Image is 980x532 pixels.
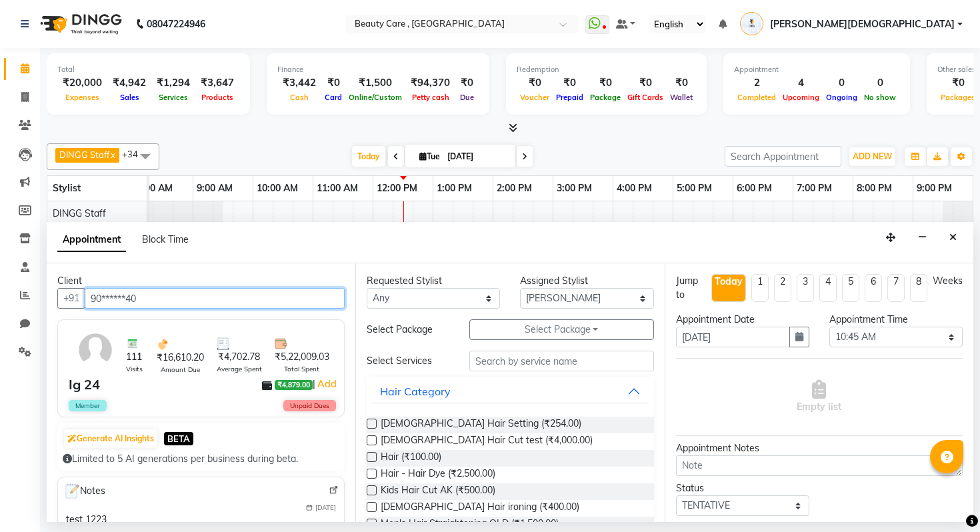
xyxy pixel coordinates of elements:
div: ₹0 [937,75,979,91]
img: Ankit Jain [740,12,763,35]
div: Weeks [933,274,963,288]
div: Appointment Date [676,313,809,327]
input: 2025-09-02 [443,147,510,167]
span: Hair (₹100.00) [381,450,441,467]
div: ₹0 [455,75,479,91]
span: Gift Cards [624,93,667,102]
div: Select Services [357,354,459,368]
span: Expenses [62,93,103,102]
span: [DATE] [315,503,336,513]
span: Services [155,93,191,102]
span: Completed [734,93,779,102]
span: BETA [164,432,193,445]
div: ₹1,500 [345,75,405,91]
span: No show [861,93,899,102]
span: Empty list [797,380,841,414]
div: Total [57,64,239,75]
a: 5:00 PM [673,179,715,198]
span: 111 [126,350,142,364]
span: Kids Hair Cut AK (₹500.00) [381,483,495,500]
a: 4:00 PM [613,179,655,198]
a: 8:00 AM [133,179,176,198]
div: 0 [861,75,899,91]
span: [DEMOGRAPHIC_DATA] Hair Cut test (₹4,000.00) [381,433,593,450]
div: Today [715,275,743,289]
a: Add [315,376,339,392]
span: Due [457,93,477,102]
div: Jump to [676,274,706,302]
span: Notes [63,483,105,500]
div: Requested Stylist [367,274,500,288]
div: Finance [277,64,479,75]
a: 9:00 PM [913,179,955,198]
div: ₹0 [517,75,553,91]
div: Limited to 5 AI generations per business during beta. [63,452,339,466]
div: test 1223 [66,513,107,527]
a: 12:00 PM [373,179,421,198]
div: ₹0 [553,75,587,91]
div: ₹3,647 [195,75,239,91]
span: Ongoing [823,93,861,102]
span: Voucher [517,93,553,102]
span: Prepaid [553,93,587,102]
img: avatar [76,331,115,369]
a: 3:00 PM [553,179,595,198]
div: ₹4,942 [107,75,151,91]
span: Average Spent [217,364,262,374]
span: ₹5,22,009.03 [275,350,329,364]
input: Search by Name/Mobile/Email/Code [85,288,345,309]
span: Stylist [53,182,81,194]
div: ₹20,000 [57,75,107,91]
span: +34 [122,149,148,159]
div: Appointment Time [829,313,963,327]
div: 4 [779,75,823,91]
div: ₹94,370 [405,75,455,91]
span: Today [352,146,385,167]
span: ₹4,879.00 [275,380,313,391]
span: Hair - Hair Dye (₹2,500.00) [381,467,495,483]
span: Appointment [57,228,126,252]
div: Appointment [734,64,899,75]
div: ₹0 [624,75,667,91]
a: 2:00 PM [493,179,535,198]
button: Generate AI Insights [64,429,157,448]
span: Products [198,93,237,102]
a: 1:00 PM [433,179,475,198]
div: Client [57,274,345,288]
button: +91 [57,288,85,309]
a: 9:00 AM [193,179,236,198]
button: Hair Category [372,379,648,403]
input: Search by service name [469,351,654,371]
div: Redemption [517,64,696,75]
span: Unpaid Dues [283,400,336,411]
span: | [313,376,339,392]
div: Hair Category [380,383,451,399]
input: Search Appointment [725,146,841,167]
span: [DEMOGRAPHIC_DATA] Hair Setting (₹254.00) [381,417,581,433]
div: ₹0 [667,75,696,91]
div: 2 [734,75,779,91]
span: Tue [416,151,443,161]
span: Package [587,93,624,102]
div: Status [676,481,809,495]
span: Wallet [667,93,696,102]
span: Visits [126,364,143,374]
li: 3 [797,274,814,302]
span: Upcoming [779,93,823,102]
span: Packages [937,93,979,102]
span: [DEMOGRAPHIC_DATA] Hair ironing (₹400.00) [381,500,579,517]
a: 7:00 PM [793,179,835,198]
div: 0 [823,75,861,91]
a: 10:00 AM [253,179,301,198]
li: 5 [842,274,859,302]
span: Sales [117,93,143,102]
li: 1 [751,274,769,302]
span: [PERSON_NAME][DEMOGRAPHIC_DATA] [770,17,955,31]
div: Select Package [357,323,459,337]
button: Select Package [469,319,654,340]
div: Assigned Stylist [520,274,653,288]
div: ₹1,294 [151,75,195,91]
li: 4 [819,274,837,302]
a: 8:00 PM [853,179,895,198]
li: 6 [865,274,882,302]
